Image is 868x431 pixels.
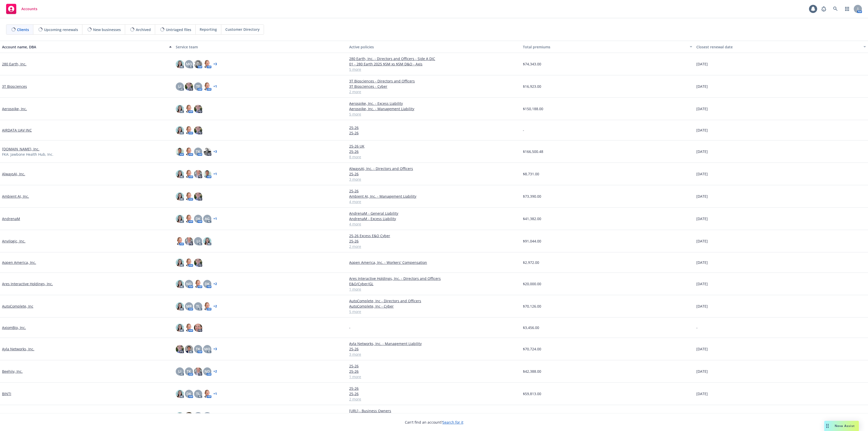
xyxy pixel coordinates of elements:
[696,149,708,154] span: [DATE]
[523,106,543,111] span: $150,188.00
[523,61,541,67] span: $74,343.00
[696,194,708,199] span: [DATE]
[194,170,202,178] img: photo
[203,82,211,91] img: photo
[696,281,708,286] span: [DATE]
[349,309,519,314] a: 5 more
[349,44,519,50] div: Active policies
[194,105,202,113] img: photo
[194,60,202,68] img: photo
[176,170,184,178] img: photo
[349,78,519,84] a: 3T Biosciences - Directors and Officers
[185,170,193,178] img: photo
[196,84,200,89] span: TF
[349,216,519,221] a: AndrenaM - Excess Liability
[349,346,519,352] a: 25-26
[204,346,210,352] span: MQ
[203,237,211,245] img: photo
[347,41,521,53] button: Active policies
[178,84,181,89] span: LI
[185,105,193,113] img: photo
[696,106,708,111] span: [DATE]
[349,130,519,136] a: 25-26
[213,392,217,395] a: + 1
[349,84,519,89] a: 3T Biosciences - Cyber
[696,369,708,374] span: [DATE]
[194,324,202,332] img: photo
[205,216,210,221] span: AG
[200,27,217,32] span: Reporting
[349,111,519,117] a: 5 more
[523,194,541,199] span: $73,390.00
[842,4,852,14] a: Switch app
[186,281,192,286] span: ND
[349,67,519,72] a: 5 more
[213,348,217,351] a: + 3
[523,127,524,133] span: -
[2,127,32,133] a: AIRDATA UAV INC
[523,216,541,221] span: $41,382.00
[696,346,708,352] span: [DATE]
[176,258,184,267] img: photo
[176,60,184,68] img: photo
[176,390,184,398] img: photo
[176,302,184,310] img: photo
[696,171,708,177] span: [DATE]
[349,143,519,149] a: 25-26 UK
[349,341,519,346] a: Ayla Networks, Inc. - Management Liability
[696,127,708,133] span: [DATE]
[696,216,708,221] span: [DATE]
[203,148,211,156] img: photo
[349,56,519,61] a: 280 Earth, Inc. - Directors and Officers - Side A DIC
[696,391,708,396] span: [DATE]
[185,148,193,156] img: photo
[166,27,191,32] span: Untriaged files
[194,367,202,376] img: photo
[176,237,184,245] img: photo
[185,82,193,91] img: photo
[2,391,11,396] a: BINTI
[830,4,841,14] a: Search
[2,44,166,50] div: Account name, DBA
[213,85,217,88] a: + 1
[349,106,519,111] a: Aerospike, Inc. - Management Liability
[2,171,25,177] a: AlwaysAI, Inc.
[349,149,519,154] a: 25-26
[349,276,519,281] a: Ares Interactive Holdings, Inc. - Directors and Officers
[696,84,708,89] span: [DATE]
[824,421,859,431] button: Nova Assist
[194,192,202,200] img: photo
[523,281,541,286] span: $20,000.00
[523,325,539,330] span: $3,456.00
[696,325,698,330] span: -
[176,148,184,156] img: photo
[696,238,708,244] span: [DATE]
[694,41,868,53] button: Closest renewal date
[176,280,184,288] img: photo
[176,345,184,353] img: photo
[2,260,36,265] a: Aopen America, Inc.
[349,374,519,379] a: 1 more
[2,106,27,111] a: Aerospike, Inc.
[2,194,29,199] a: Ambient AI, Inc.
[2,216,20,221] a: AndrenaM
[696,304,708,309] span: [DATE]
[176,192,184,200] img: photo
[523,171,539,177] span: $8,731.00
[136,27,151,32] span: Archived
[349,286,519,292] a: 1 more
[523,391,541,396] span: $59,813.00
[186,304,192,309] span: MR
[2,238,25,244] a: Anvilogic, Inc.
[523,346,541,352] span: $70,724.00
[185,412,193,420] img: photo
[349,125,519,130] a: 25-26
[523,304,541,309] span: $70,126.00
[819,4,829,14] a: Report a Bug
